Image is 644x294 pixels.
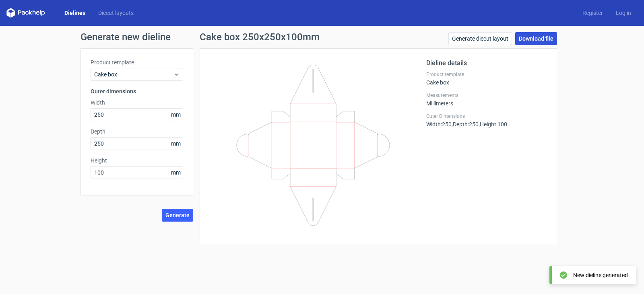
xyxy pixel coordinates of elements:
span: , Depth : 250 [452,121,479,127]
span: Cake box [94,70,173,78]
span: mm [169,138,183,150]
div: Millimeters [426,92,547,107]
h3: Outer dimensions [91,87,183,95]
span: , Height : 100 [479,121,507,127]
h2: Dieline details [426,58,547,68]
label: Product template [91,58,183,66]
div: Cake box [426,71,547,86]
span: Generate [165,212,190,218]
a: Diecut layouts [92,9,140,17]
label: Measurements [426,92,547,99]
a: Download file [515,32,557,45]
a: Register [576,9,609,17]
a: Log in [609,9,638,17]
h1: Generate new dieline [80,32,563,42]
span: mm [169,109,183,121]
label: Product template [426,71,547,78]
h1: Cake box 250x250x100mm [200,32,320,42]
span: mm [169,167,183,179]
span: Width : 250 [426,121,452,127]
label: Depth [91,127,183,136]
label: Width [91,99,183,107]
a: Generate diecut layout [448,32,512,45]
a: Dielines [58,9,92,17]
label: Height [91,156,183,164]
label: Outer Dimensions [426,113,547,119]
div: New dieline generated [573,271,628,279]
button: Generate [162,209,193,222]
